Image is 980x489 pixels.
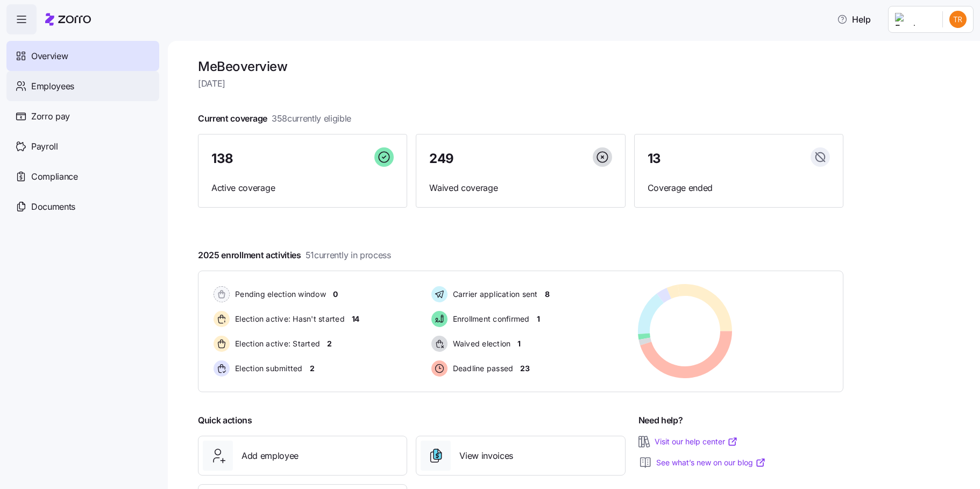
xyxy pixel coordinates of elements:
span: 138 [211,152,233,165]
span: 2 [310,363,315,374]
span: Coverage ended [648,181,830,195]
span: 23 [520,363,529,374]
span: 51 currently in process [306,249,391,262]
span: 8 [545,289,550,300]
span: Waived coverage [429,181,612,195]
a: Documents [6,192,159,222]
span: Deadline passed [450,363,514,374]
a: Compliance [6,161,159,192]
span: Quick actions [198,414,252,427]
a: See what’s new on our blog [656,457,766,468]
span: Zorro pay [31,110,70,123]
span: Current coverage [198,112,351,125]
span: Need help? [638,414,683,427]
span: Help [837,13,871,26]
a: Visit our help center [655,436,738,447]
span: 0 [333,289,338,300]
span: Add employee [242,449,299,463]
h1: MeBe overview [198,58,843,75]
a: Employees [6,71,159,101]
span: Payroll [31,140,58,153]
span: Compliance [31,170,78,183]
span: Active coverage [211,181,394,195]
img: 9f08772f748d173b6a631cba1b0c6066 [949,11,967,28]
span: Employees [31,80,74,93]
span: Election submitted [232,363,303,374]
span: 14 [352,314,359,324]
span: 2 [327,338,332,349]
span: Election active: Started [232,338,320,349]
a: Payroll [6,131,159,161]
span: 249 [429,152,454,165]
a: Overview [6,41,159,71]
span: View invoices [459,449,513,463]
span: Documents [31,200,75,214]
span: [DATE] [198,77,843,90]
button: Help [828,9,879,30]
span: Waived election [450,338,511,349]
span: Pending election window [232,289,326,300]
span: 2025 enrollment activities [198,249,391,262]
span: 13 [648,152,661,165]
span: 1 [537,314,540,324]
span: Overview [31,49,68,63]
span: 358 currently eligible [272,112,351,125]
a: Zorro pay [6,101,159,131]
span: Election active: Hasn't started [232,314,345,324]
span: Enrollment confirmed [450,314,530,324]
span: Carrier application sent [450,289,538,300]
img: Employer logo [895,13,934,26]
span: 1 [517,338,521,349]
